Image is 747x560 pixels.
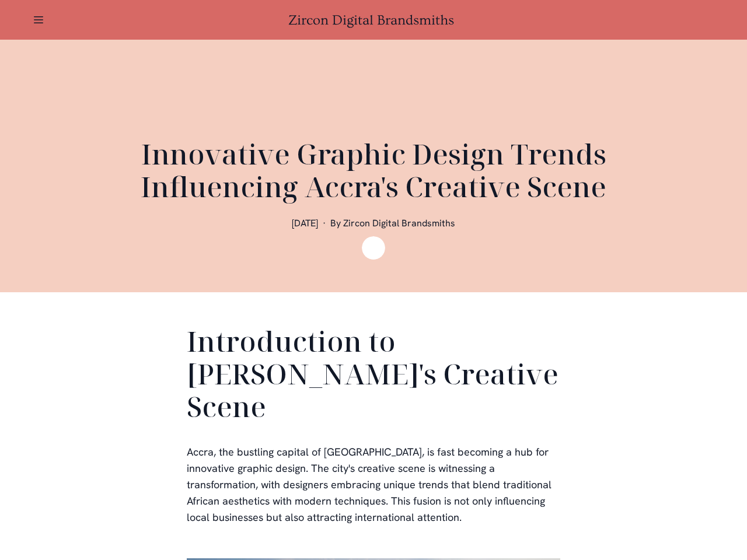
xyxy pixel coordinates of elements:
[330,217,455,229] span: By Zircon Digital Brandsmiths
[292,217,318,229] span: [DATE]
[323,217,326,229] span: ·
[93,138,654,203] h1: Innovative Graphic Design Trends Influencing Accra's Creative Scene
[362,236,385,260] img: Zircon Digital Brandsmiths
[288,12,459,28] a: Zircon Digital Brandsmiths
[187,325,560,428] h2: Introduction to [PERSON_NAME]'s Creative Scene
[187,444,560,526] p: Accra, the bustling capital of [GEOGRAPHIC_DATA], is fast becoming a hub for innovative graphic d...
